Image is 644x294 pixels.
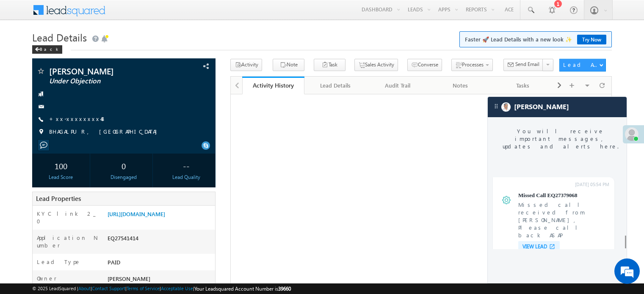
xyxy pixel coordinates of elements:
img: carter-drag [493,103,500,110]
div: Lead Details [311,80,359,91]
span: Missed call received from VISHAL SAHU, Please call back ASAP [518,201,609,239]
div: Lead Score [34,173,88,181]
a: Lead Details [304,77,367,94]
a: +xx-xxxxxxxx48 [49,115,106,122]
a: Back [32,45,66,52]
div: Audit Trail [374,80,422,91]
div: Tasks [499,80,547,91]
a: Acceptable Use [161,286,193,291]
span: Your Leadsquared Account Number is [194,286,291,292]
label: Owner [37,275,57,282]
div: EQ27541414 [105,234,215,246]
img: Carter [501,102,511,112]
label: Lead Type [37,258,81,266]
span: [DATE] 05:54 PM [535,181,609,188]
div: Disengaged [97,173,150,181]
button: Task [314,59,345,71]
div: Back [32,45,62,54]
div: Lead Quality [160,173,213,181]
span: Lead Details [32,30,87,44]
a: Try Now [577,35,606,44]
span: VIEW LEAD [522,243,547,250]
span: © 2025 LeadSquared | | | | | [32,285,291,293]
img: 1 [501,195,511,205]
span: Under Objection [49,77,163,85]
span: [PERSON_NAME] [108,275,150,282]
label: Application Number [37,234,99,249]
span: Send Email [515,60,539,68]
button: Send Email [503,59,543,71]
button: Note [273,59,304,71]
div: VIEW LEAD [518,241,560,252]
a: About [78,286,91,291]
span: Lead Properties [36,194,81,203]
a: [URL][DOMAIN_NAME] [108,210,165,217]
button: Activity [230,59,262,71]
button: Converse [407,59,442,71]
div: carter-dragCarter[PERSON_NAME]You will receive important messages, updates and alerts here.[DATE]... [487,96,627,283]
a: Terms of Service [127,286,160,291]
span: Faster 🚀 Lead Details with a new look ✨ [465,35,606,44]
div: -- [160,158,213,173]
button: Lead Actions [559,59,606,71]
span: BHAGALPUR, [GEOGRAPHIC_DATA] [49,128,161,136]
div: 0 [97,158,150,173]
a: Tasks [492,77,554,94]
span: Carter [514,103,569,111]
span: You will receive important messages, updates and alerts here. [488,117,633,160]
a: Contact Support [92,286,125,291]
span: Missed Call EQ27379068 [518,192,609,199]
span: [PERSON_NAME] [49,67,163,75]
span: 39660 [278,286,291,292]
button: Sales Activity [354,59,398,71]
img: open [549,243,556,250]
div: 100 [34,158,88,173]
span: Processes [462,61,484,68]
div: Notes [436,80,484,91]
label: KYC link 2_0 [37,210,99,225]
div: Activity History [249,81,298,89]
a: Activity History [242,77,304,94]
div: Lead Actions [563,61,599,69]
a: Audit Trail [367,77,429,94]
div: PAID [105,258,215,270]
a: Notes [429,77,492,94]
button: Processes [451,59,493,71]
